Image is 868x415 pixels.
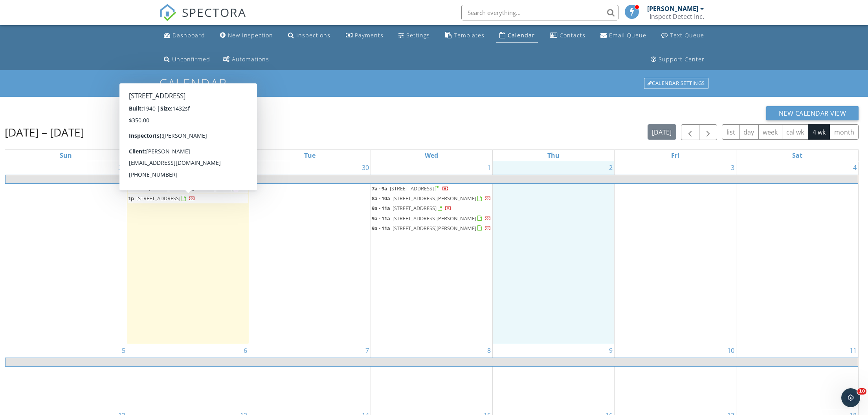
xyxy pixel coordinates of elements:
div: Support Center [659,55,705,63]
td: Go to October 5, 2025 [5,344,127,409]
div: Payments [355,31,384,39]
span: 10 [857,388,866,395]
a: Calendar Settings [643,77,709,90]
a: Dashboard [161,28,208,43]
a: Calendar [496,28,538,43]
a: Go to October 4, 2025 [851,161,858,174]
a: 9a - 11a [STREET_ADDRESS][PERSON_NAME] [128,184,248,194]
a: Go to October 8, 2025 [486,344,492,357]
div: Templates [454,31,484,39]
span: [STREET_ADDRESS][PERSON_NAME] [393,195,476,202]
a: Go to September 30, 2025 [360,161,371,174]
h2: [DATE] – [DATE] [5,124,84,140]
a: Email Queue [597,28,650,43]
div: Calendar Settings [644,78,708,89]
a: Wednesday [423,150,440,161]
div: Inspect Detect Inc. [650,13,704,20]
a: Go to October 5, 2025 [120,344,127,357]
td: Go to September 29, 2025 [127,161,249,344]
div: Settings [406,31,430,39]
a: Go to October 2, 2025 [607,161,614,174]
a: Sunday [58,150,73,161]
a: Support Center [648,52,708,67]
button: New Calendar View [766,106,859,120]
span: 9a - 11a [372,205,390,212]
td: Go to October 10, 2025 [615,344,736,409]
span: 9a - 11a [372,215,390,222]
iframe: Intercom live chat [841,388,860,407]
div: Inspections [296,31,330,39]
a: Go to October 3, 2025 [729,161,736,174]
a: Saturday [791,150,804,161]
span: 9a - 11a [128,185,147,192]
a: Go to October 6, 2025 [242,344,249,357]
button: 4 wk [808,124,830,140]
span: [STREET_ADDRESS][PERSON_NAME] [393,215,476,222]
input: Search everything... [461,5,618,20]
a: Unconfirmed [161,52,213,67]
a: Thursday [546,150,561,161]
span: [STREET_ADDRESS] [136,195,180,202]
td: Go to October 2, 2025 [493,161,615,344]
span: [STREET_ADDRESS] [390,185,434,192]
button: Previous [681,124,699,140]
a: Go to September 29, 2025 [239,161,249,174]
a: 9a - 11a [STREET_ADDRESS][PERSON_NAME] [372,224,492,233]
button: cal wk [782,124,809,140]
a: Go to September 28, 2025 [117,161,127,174]
a: Go to October 9, 2025 [607,344,614,357]
td: Go to September 30, 2025 [249,161,371,344]
a: 1p [STREET_ADDRESS] [128,194,248,203]
a: Text Queue [658,28,707,43]
div: Unconfirmed [172,55,210,63]
a: Go to October 1, 2025 [486,161,492,174]
button: Next [699,124,718,140]
a: Settings [395,28,433,43]
a: Go to October 10, 2025 [726,344,736,357]
span: [STREET_ADDRESS][PERSON_NAME] [149,185,233,192]
a: 9a - 11a [STREET_ADDRESS] [372,205,451,212]
span: SPECTORA [182,4,246,20]
button: day [739,124,759,140]
button: [DATE] [648,124,676,140]
a: Go to October 11, 2025 [848,344,858,357]
span: 7a - 9a [372,185,387,192]
td: Go to October 7, 2025 [249,344,371,409]
a: 9a - 11a [STREET_ADDRESS][PERSON_NAME] [372,215,491,222]
a: Tuesday [303,150,317,161]
a: Templates [442,28,488,43]
span: 1p [128,195,134,202]
button: list [722,124,740,140]
td: Go to October 4, 2025 [736,161,858,344]
a: 7a - 9a [STREET_ADDRESS] [372,184,492,194]
div: Calendar [508,31,535,39]
span: 8a - 10a [372,195,390,202]
td: Go to October 1, 2025 [371,161,492,344]
div: Text Queue [670,31,704,39]
a: 9a - 11a [STREET_ADDRESS][PERSON_NAME] [372,225,491,232]
a: 9a - 11a [STREET_ADDRESS][PERSON_NAME] [128,185,248,192]
a: Automations (Basic) [220,52,272,67]
span: [STREET_ADDRESS] [393,205,437,212]
a: 7a - 9a [STREET_ADDRESS] [372,185,449,192]
div: Dashboard [172,31,205,39]
a: 1p [STREET_ADDRESS] [128,195,195,202]
h1: Calendar [159,76,709,90]
a: Go to October 7, 2025 [364,344,371,357]
td: Go to September 28, 2025 [5,161,127,344]
div: [PERSON_NAME] [647,5,698,13]
span: 9a - 11a [372,225,390,232]
span: [STREET_ADDRESS][PERSON_NAME] [393,225,476,232]
div: Automations [232,55,269,63]
a: SPECTORA [159,11,246,27]
a: 8a - 10a [STREET_ADDRESS][PERSON_NAME] [372,195,491,202]
div: Contacts [560,31,585,39]
td: Go to October 11, 2025 [736,344,858,409]
a: 9a - 11a [STREET_ADDRESS] [372,204,492,213]
img: The Best Home Inspection Software - Spectora [159,4,176,21]
a: Contacts [547,28,589,43]
a: Monday [179,150,196,161]
button: week [758,124,782,140]
td: Go to October 8, 2025 [371,344,492,409]
div: Email Queue [609,31,646,39]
